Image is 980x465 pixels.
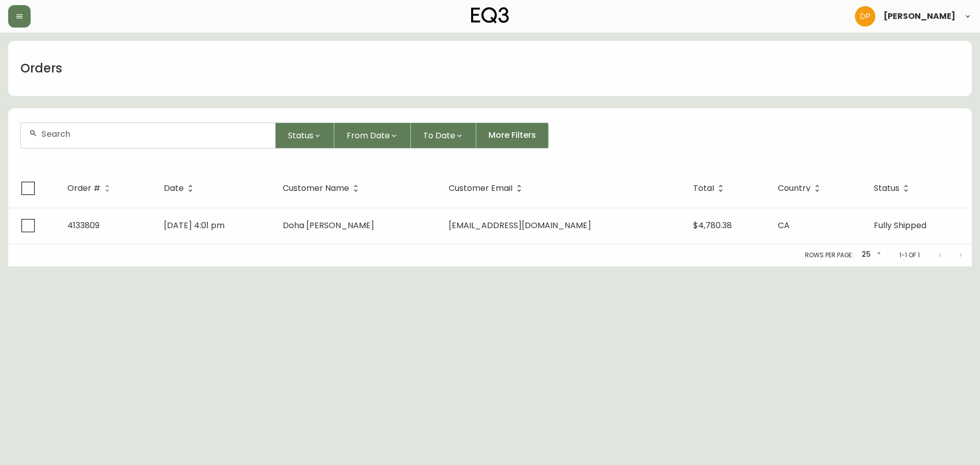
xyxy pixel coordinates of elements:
[164,185,184,191] span: Date
[283,219,374,231] span: Doha [PERSON_NAME]
[693,185,714,191] span: Total
[164,219,225,231] span: [DATE] 4:01 pm
[449,185,512,191] span: Customer Email
[874,184,913,193] span: Status
[778,219,790,231] span: CA
[471,7,509,23] img: logo
[334,123,411,149] button: From Date
[288,129,313,142] span: Status
[855,6,875,27] img: b0154ba12ae69382d64d2f3159806b19
[476,123,549,149] button: More Filters
[449,219,591,231] span: [EMAIL_ADDRESS][DOMAIN_NAME]
[41,129,267,139] input: Search
[874,185,899,191] span: Status
[423,129,455,142] span: To Date
[884,12,955,20] span: [PERSON_NAME]
[449,184,526,193] span: Customer Email
[67,185,101,191] span: Order #
[276,123,334,149] button: Status
[283,185,349,191] span: Customer Name
[283,184,362,193] span: Customer Name
[67,184,114,193] span: Order #
[874,219,926,231] span: Fully Shipped
[67,219,100,231] span: 4133809
[778,185,811,191] span: Country
[693,219,732,231] span: $4,780.38
[20,60,62,77] h1: Orders
[347,129,390,142] span: From Date
[411,123,476,149] button: To Date
[778,184,824,193] span: Country
[805,251,853,260] p: Rows per page:
[164,184,197,193] span: Date
[488,130,536,141] span: More Filters
[899,251,920,260] p: 1-1 of 1
[857,247,883,263] div: 25
[693,184,727,193] span: Total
